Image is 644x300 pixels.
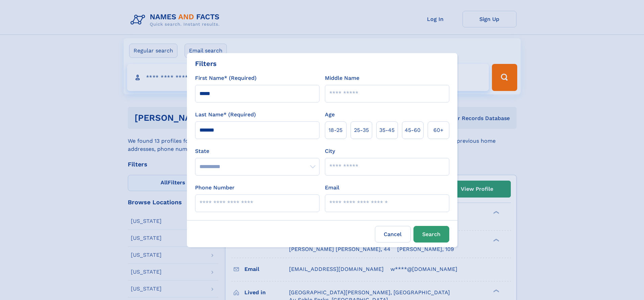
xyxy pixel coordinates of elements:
[375,226,411,243] label: Cancel
[433,126,444,134] span: 60+
[325,74,359,82] label: Middle Name
[325,147,335,155] label: City
[405,126,421,134] span: 45‑60
[195,147,319,155] label: State
[325,111,335,119] label: Age
[329,126,342,134] span: 18‑25
[195,111,256,119] label: Last Name* (Required)
[195,59,217,69] div: Filters
[325,184,339,192] label: Email
[413,226,449,243] button: Search
[195,74,257,82] label: First Name* (Required)
[195,184,235,192] label: Phone Number
[379,126,395,134] span: 35‑45
[354,126,369,134] span: 25‑35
